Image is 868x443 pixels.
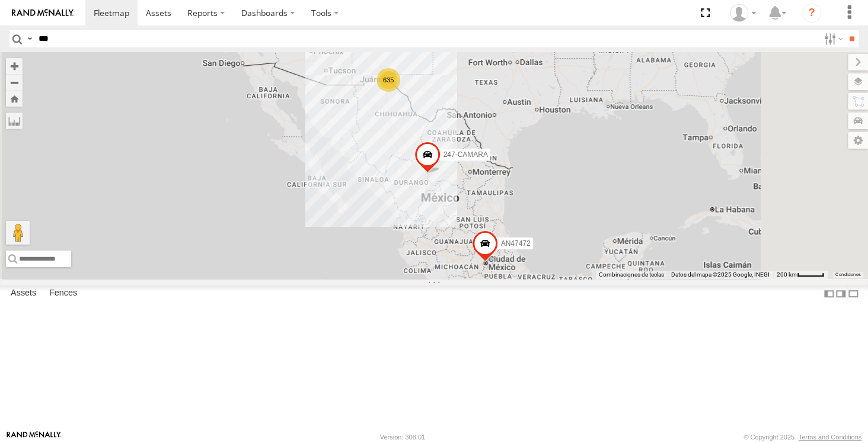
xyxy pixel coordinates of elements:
button: Zoom in [6,58,23,74]
div: © Copyright 2025 - [743,434,861,441]
span: 200 km [777,271,797,278]
label: Search Filter Options [819,30,845,47]
i: ? [802,4,821,23]
button: Zoom Home [6,91,23,107]
button: Combinaciones de teclas [599,271,664,279]
div: 635 [376,68,400,92]
div: Erick Ramirez [726,4,760,22]
a: Condiciones (se abre en una nueva pestaña) [835,272,860,277]
label: Dock Summary Table to the Right [835,285,847,302]
button: Arrastra el hombrecito naranja al mapa para abrir Street View [6,221,30,245]
label: Measure [6,113,23,129]
span: AN47472 [500,239,530,247]
label: Dock Summary Table to the Left [823,285,835,302]
span: Datos del mapa ©2025 Google, INEGI [671,271,770,278]
a: Visit our Website [7,431,61,443]
button: Zoom out [6,74,23,91]
a: Terms and Conditions [799,434,861,441]
label: Hide Summary Table [847,285,859,302]
div: Version: 308.01 [380,434,425,441]
label: Assets [5,285,42,302]
label: Map Settings [848,132,868,149]
label: Fences [43,285,83,302]
button: Escala del mapa: 200 km por 42 píxeles [773,271,828,279]
label: Search Query [25,30,34,47]
img: rand-logo.svg [12,9,74,17]
span: 247-CAMARA [443,150,487,159]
